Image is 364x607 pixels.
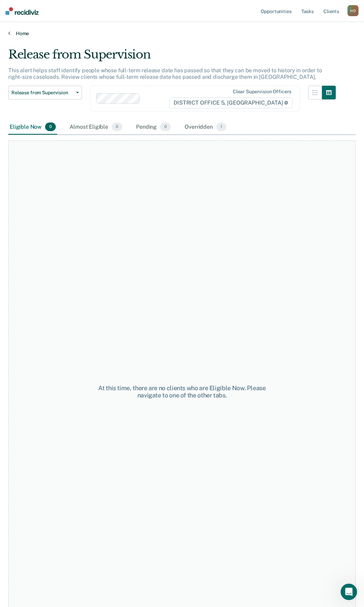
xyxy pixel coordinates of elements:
button: Release from Supervision [8,86,82,99]
div: Eligible Now0 [8,120,57,135]
div: Clear supervision officers [233,89,291,95]
button: HD [347,5,358,16]
span: 1 [216,123,226,131]
div: At this time, there are no clients who are Eligible Now. Please navigate to one of the other tabs. [95,384,269,399]
div: Almost Eligible0 [68,120,124,135]
span: 0 [45,123,56,131]
div: H D [347,5,358,16]
span: 0 [112,123,122,131]
img: Recidiviz [6,7,39,15]
iframe: Intercom live chat [341,584,357,600]
div: Overridden1 [183,120,228,135]
span: DISTRICT OFFICE 5, [GEOGRAPHIC_DATA] [169,97,293,108]
span: 0 [160,123,171,131]
div: Release from Supervision [8,47,336,67]
div: Pending0 [135,120,172,135]
span: Release from Supervision [11,90,73,96]
p: This alert helps staff identify people whose full-term release date has passed so that they can b... [8,67,322,80]
a: Home [8,30,356,36]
